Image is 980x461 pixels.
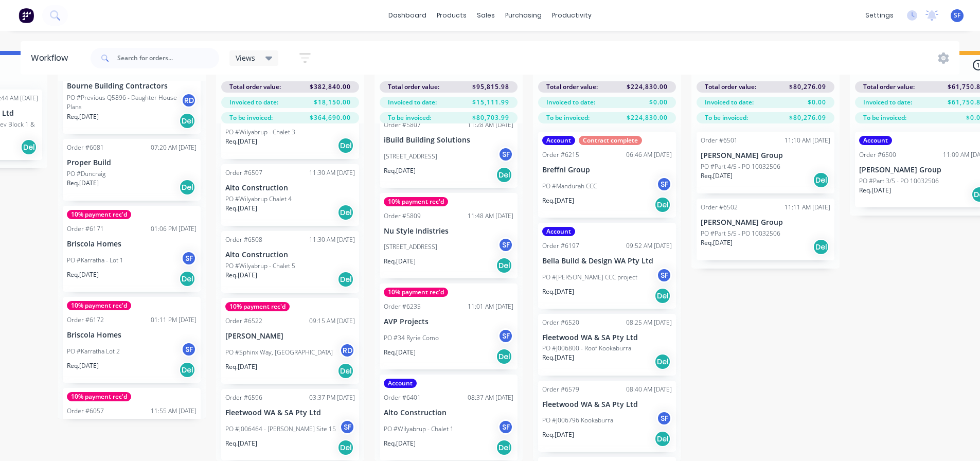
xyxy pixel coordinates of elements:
[229,82,281,92] span: Total order value:
[384,257,416,266] p: Req. [DATE]
[225,316,262,326] div: Order #6522
[225,235,262,244] div: Order #6508
[705,113,748,122] span: To be invoiced:
[63,206,201,292] div: 10% payment rec'dOrder #617101:06 PM [DATE]Briscola HomesPO #Karratha - Lot 1SFReq.[DATE]Del
[229,98,278,107] span: Invoiced to date:
[472,82,509,92] span: $95,815.98
[151,315,197,325] div: 01:11 PM [DATE]
[542,273,637,282] p: PO #[PERSON_NAME] CCC project
[179,271,195,287] div: Del
[626,150,672,159] div: 06:46 AM [DATE]
[384,120,421,130] div: Order #5807
[538,314,676,376] div: Order #652008:25 AM [DATE]Fleetwood WA & SA Pty LtdPO #J006800 - Roof KookaburraReq.[DATE]Del
[656,176,672,192] div: SF
[468,302,513,311] div: 11:01 AM [DATE]
[384,136,513,145] p: iBuild Building Solutions
[863,98,912,107] span: Invoiced to date:
[546,98,595,107] span: Invoiced to date:
[179,362,195,378] div: Del
[225,128,295,137] p: PO #Wilyabrup - Chalet 3
[542,416,613,425] p: PO #J006796 Kookaburra
[340,419,355,435] div: SF
[225,348,333,357] p: PO #Sphinx Way, [GEOGRAPHIC_DATA]
[67,179,99,188] p: Req. [DATE]
[542,150,579,159] div: Order #6215
[701,171,733,181] p: Req. [DATE]
[388,113,431,122] span: To be invoiced:
[649,98,668,107] span: $0.00
[654,288,671,304] div: Del
[701,151,830,160] p: [PERSON_NAME] Group
[380,375,518,460] div: AccountOrder #640108:37 AM [DATE]Alto ConstructionPO #Wilyabrup - Chalet 1SFReq.[DATE]Del
[579,136,642,145] div: Contract complete
[542,136,575,145] div: Account
[542,344,631,353] p: PO #J006800 - Roof Kookaburra
[627,82,668,92] span: $224,830.00
[337,137,354,154] div: Del
[701,218,830,227] p: [PERSON_NAME] Group
[67,112,99,121] p: Req. [DATE]
[337,271,354,288] div: Del
[67,301,131,310] div: 10% payment rec'd
[701,238,733,247] p: Req. [DATE]
[547,8,597,23] div: productivity
[654,353,671,370] div: Del
[863,113,906,122] span: To be invoiced:
[496,348,512,365] div: Del
[863,82,915,92] span: Total order value:
[67,331,197,340] p: Briscola Homes
[542,333,672,342] p: Fleetwood WA & SA Pty Ltd
[340,343,355,358] div: RD
[542,400,672,409] p: Fleetwood WA & SA Pty Ltd
[179,113,195,129] div: Del
[384,317,513,326] p: AVP Projects
[67,93,181,112] p: PO #Previous Q5896 - Daughter House Plans
[542,287,574,296] p: Req. [DATE]
[67,158,197,167] p: Proper Build
[67,210,131,219] div: 10% payment rec'd
[384,439,416,448] p: Req. [DATE]
[337,363,354,379] div: Del
[67,406,104,416] div: Order #6057
[384,152,437,161] p: [STREET_ADDRESS]
[67,240,197,249] p: Briscola Homes
[221,389,359,460] div: Order #659603:37 PM [DATE]Fleetwood WA & SA Pty LtdPO #J006464 - [PERSON_NAME] Site 15SFReq.[DATE...
[626,318,672,327] div: 08:25 AM [DATE]
[67,143,104,152] div: Order #6081
[384,227,513,236] p: Nu Style Indistries
[656,268,672,283] div: SF
[785,136,830,145] div: 11:10 AM [DATE]
[697,132,834,193] div: Order #650111:10 AM [DATE][PERSON_NAME] GroupPO #Part 4/5 - PO 10032506Req.[DATE]Del
[384,242,437,252] p: [STREET_ADDRESS]
[181,251,197,266] div: SF
[468,120,513,130] div: 11:28 AM [DATE]
[221,97,359,159] div: Alto ConstructionPO #Wilyabrup - Chalet 3Req.[DATE]Del
[225,332,355,341] p: [PERSON_NAME]
[384,348,416,357] p: Req. [DATE]
[626,385,672,394] div: 08:40 AM [DATE]
[63,139,201,201] div: Order #608107:20 AM [DATE]Proper BuildPO #DuncraigReq.[DATE]Del
[181,342,197,357] div: SF
[67,256,123,265] p: PO #Karratha - Lot 1
[225,204,257,213] p: Req. [DATE]
[789,113,826,122] span: $80,276.09
[496,439,512,456] div: Del
[498,237,513,253] div: SF
[859,186,891,195] p: Req. [DATE]
[860,8,899,23] div: settings
[309,316,355,326] div: 09:15 AM [DATE]
[472,113,509,122] span: $80,703.99
[181,93,197,108] div: RD
[179,179,195,196] div: Del
[627,113,668,122] span: $224,830.00
[225,184,355,192] p: Alto Construction
[388,82,439,92] span: Total order value:
[225,261,295,271] p: PO #Wilyabrup - Chalet 5
[654,197,671,213] div: Del
[309,393,355,402] div: 03:37 PM [DATE]
[225,424,336,434] p: PO #J006464 - [PERSON_NAME] Site 15
[498,328,513,344] div: SF
[337,204,354,221] div: Del
[67,361,99,370] p: Req. [DATE]
[626,241,672,251] div: 09:52 AM [DATE]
